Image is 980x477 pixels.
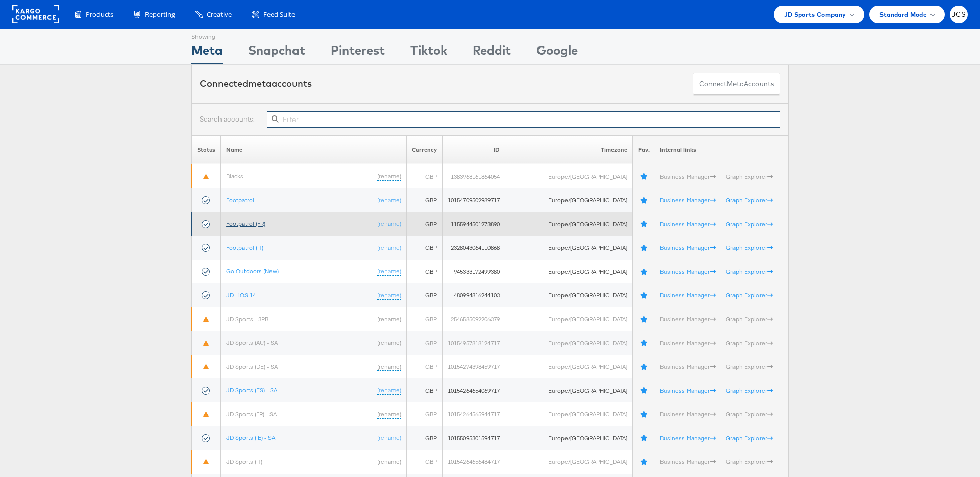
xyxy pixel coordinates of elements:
td: 480994816244103 [443,283,505,307]
span: JD Sports Company [784,9,846,20]
a: Graph Explorer [726,196,773,204]
a: (rename) [377,339,401,347]
td: GBP [407,426,443,450]
td: Europe/[GEOGRAPHIC_DATA] [505,260,632,284]
div: Google [536,41,578,64]
a: Graph Explorer [726,173,773,180]
td: GBP [407,164,443,188]
td: GBP [407,450,443,474]
a: (rename) [377,386,401,395]
div: Connected accounts [200,77,312,90]
td: 10154264654069717 [443,378,505,402]
a: Go Outdoors (New) [226,267,279,275]
a: Graph Explorer [726,458,773,465]
td: GBP [407,212,443,236]
a: Graph Explorer [726,363,773,370]
td: 10154709502989717 [443,188,505,212]
a: JD Sports (IT) [226,458,262,465]
a: (rename) [377,196,401,205]
a: Graph Explorer [726,220,773,228]
td: GBP [407,188,443,212]
a: Graph Explorer [726,268,773,275]
span: meta [727,79,744,89]
td: Europe/[GEOGRAPHIC_DATA] [505,426,632,450]
td: Europe/[GEOGRAPHIC_DATA] [505,450,632,474]
td: GBP [407,378,443,402]
td: 10154957818124717 [443,331,505,355]
span: JCS [952,11,966,18]
td: 1155944501273890 [443,212,505,236]
a: Footpatrol [226,196,254,204]
span: meta [248,78,272,89]
span: Reporting [145,10,175,19]
th: Currency [407,135,443,164]
a: Business Manager [660,339,716,347]
td: Europe/[GEOGRAPHIC_DATA] [505,307,632,331]
span: Creative [207,10,232,19]
a: Business Manager [660,387,716,394]
a: Business Manager [660,291,716,299]
a: Business Manager [660,220,716,228]
td: 1383968161864054 [443,164,505,188]
td: GBP [407,236,443,260]
a: Business Manager [660,410,716,418]
a: JD Sports (ES) - SA [226,386,277,394]
td: Europe/[GEOGRAPHIC_DATA] [505,236,632,260]
button: ConnectmetaAccounts [693,73,780,96]
td: Europe/[GEOGRAPHIC_DATA] [505,402,632,426]
a: (rename) [377,315,401,324]
td: Europe/[GEOGRAPHIC_DATA] [505,164,632,188]
a: Business Manager [660,196,716,204]
a: JD Sports (FR) - SA [226,410,277,418]
a: (rename) [377,410,401,419]
a: Graph Explorer [726,315,773,323]
a: (rename) [377,458,401,466]
td: 2546585092206379 [443,307,505,331]
td: Europe/[GEOGRAPHIC_DATA] [505,378,632,402]
td: GBP [407,331,443,355]
td: Europe/[GEOGRAPHIC_DATA] [505,188,632,212]
a: Graph Explorer [726,434,773,442]
a: Business Manager [660,363,716,370]
a: JD | iOS 14 [226,291,256,299]
a: Business Manager [660,268,716,275]
a: Business Manager [660,434,716,442]
a: Business Manager [660,458,716,465]
a: (rename) [377,363,401,371]
td: Europe/[GEOGRAPHIC_DATA] [505,331,632,355]
div: Reddit [473,41,511,64]
td: Europe/[GEOGRAPHIC_DATA] [505,212,632,236]
a: (rename) [377,244,401,252]
a: Graph Explorer [726,410,773,418]
a: Graph Explorer [726,339,773,347]
td: GBP [407,402,443,426]
a: Graph Explorer [726,387,773,394]
a: Footpatrol (IT) [226,244,263,251]
td: 10154274398459717 [443,355,505,379]
td: Europe/[GEOGRAPHIC_DATA] [505,283,632,307]
th: Name [221,135,407,164]
a: Business Manager [660,315,716,323]
div: Tiktok [410,41,447,64]
td: 10155095301594717 [443,426,505,450]
div: Snapchat [248,41,305,64]
a: Business Manager [660,173,716,180]
span: Standard Mode [879,9,927,20]
th: ID [443,135,505,164]
td: GBP [407,260,443,284]
a: Footpatrol (FR) [226,220,265,227]
div: Meta [191,41,223,64]
input: Filter [267,111,780,128]
div: Pinterest [331,41,385,64]
a: JD Sports - 3PB [226,315,268,323]
a: JD Sports (IE) - SA [226,434,275,441]
td: GBP [407,355,443,379]
td: Europe/[GEOGRAPHIC_DATA] [505,355,632,379]
span: Feed Suite [263,10,295,19]
a: (rename) [377,172,401,181]
td: 10154264656484717 [443,450,505,474]
span: Products [86,10,113,19]
a: (rename) [377,220,401,228]
a: Graph Explorer [726,244,773,251]
a: JD Sports (DE) - SA [226,363,278,370]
